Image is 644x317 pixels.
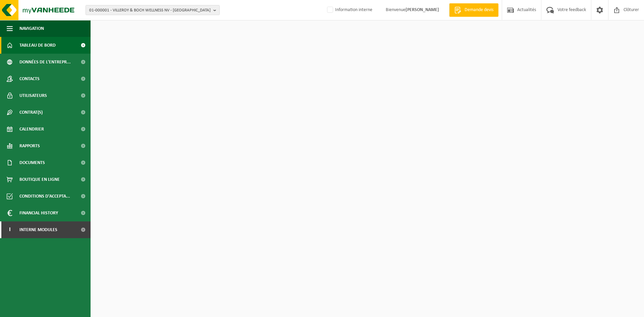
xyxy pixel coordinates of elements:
[19,37,56,54] span: Tableau de bord
[463,7,495,13] span: Demande devis
[89,5,211,15] span: 01-000001 - VILLEROY & BOCH WELLNESS NV - [GEOGRAPHIC_DATA]
[19,20,44,37] span: Navigation
[406,7,439,12] strong: [PERSON_NAME]
[326,5,372,15] label: Information interne
[19,104,43,121] span: Contrat(s)
[19,154,45,171] span: Documents
[19,121,44,138] span: Calendrier
[19,87,47,104] span: Utilisateurs
[19,221,57,238] span: Interne modules
[7,221,13,238] span: I
[19,138,40,154] span: Rapports
[19,188,70,205] span: Conditions d'accepta...
[19,171,60,188] span: Boutique en ligne
[19,70,40,87] span: Contacts
[86,5,220,15] button: 01-000001 - VILLEROY & BOCH WELLNESS NV - [GEOGRAPHIC_DATA]
[449,3,498,17] a: Demande devis
[19,54,71,70] span: Données de l'entrepr...
[19,205,58,221] span: Financial History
